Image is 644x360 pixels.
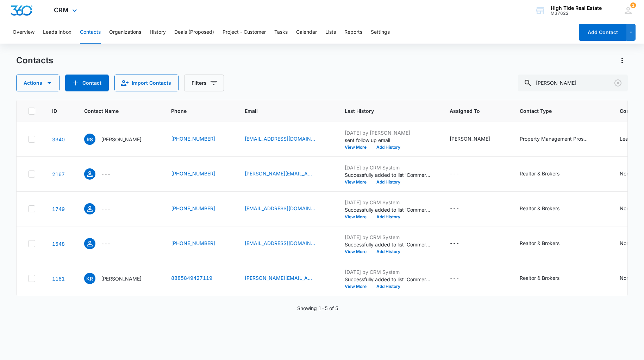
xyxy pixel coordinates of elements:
[101,275,142,282] p: [PERSON_NAME]
[450,170,459,178] div: ---
[52,206,65,212] a: Navigate to contact details page for robinbar@davidlyng.com
[520,274,572,283] div: Contact Type - Realtor & Brokers - Select to Edit Field
[52,107,57,115] span: ID
[620,135,644,143] div: Contact Status - Lead - Select to Edit Field
[450,239,472,248] div: Assigned To - - Select to Edit Field
[84,168,123,180] div: Contact Name - - Select to Edit Field
[450,107,493,115] span: Assigned To
[171,239,228,248] div: Phone - (831) 458-2200 - Select to Edit Field
[520,205,572,213] div: Contact Type - Realtor & Brokers - Select to Edit Field
[101,205,111,212] p: ---
[52,241,65,247] a: Navigate to contact details page for robing@davidlyng.com
[345,233,433,241] p: [DATE] by CRM System
[171,135,215,142] a: [PHONE_NUMBER]
[520,274,559,282] div: Realtor & Brokers
[345,145,371,149] button: View More
[345,171,433,179] p: Successfully added to list 'Commercial Leasing Prospects '.
[171,274,212,282] a: 8885849427119
[345,215,371,219] button: View More
[551,5,602,11] div: account name
[171,205,215,212] a: [PHONE_NUMBER]
[325,21,336,44] button: Lists
[171,135,228,143] div: Phone - (661) 755-8125 - Select to Edit Field
[101,240,111,247] p: ---
[450,205,472,213] div: Assigned To - - Select to Edit Field
[297,304,338,312] p: Showing 1-5 of 5
[345,250,371,254] button: View More
[620,274,632,282] div: None
[52,276,65,282] a: Navigate to contact details page for Krystle ROBINSON
[84,203,123,214] div: Contact Name - - Select to Edit Field
[245,135,315,142] a: [EMAIL_ADDRESS][DOMAIN_NAME]
[630,2,636,8] div: notifications count
[223,21,266,44] button: Project - Customer
[520,205,559,212] div: Realtor & Brokers
[245,239,328,248] div: Email - robing@davidlyng.com - Select to Edit Field
[617,55,628,66] button: Actions
[579,24,626,41] button: Add Contact
[171,274,225,283] div: Phone - 8885849427119 - Select to Edit Field
[65,75,109,91] button: Add Contact
[54,6,69,14] span: CRM
[371,215,405,219] button: Add History
[345,129,433,136] p: [DATE] by [PERSON_NAME]
[371,250,405,254] button: Add History
[101,136,142,143] p: [PERSON_NAME]
[245,274,328,283] div: Email - krystle@larsonrealestate.com - Select to Edit Field
[13,21,35,44] button: Overview
[16,55,53,66] h1: Contacts
[345,284,371,289] button: View More
[114,75,179,91] button: Import Contacts
[52,136,65,142] a: Navigate to contact details page for Robin Sandoval
[174,21,214,44] button: Deals (Proposed)
[150,21,166,44] button: History
[450,135,503,143] div: Assigned To - Kaicie McMurray - Select to Edit Field
[551,11,602,16] div: account id
[620,135,631,142] div: Lead
[84,134,95,145] span: RS
[245,205,315,212] a: [EMAIL_ADDRESS][DOMAIN_NAME]
[450,205,459,213] div: ---
[245,135,328,143] div: Email - robinsandoval@yahoo.com - Select to Edit Field
[620,170,632,177] div: None
[620,205,632,212] div: None
[84,238,123,249] div: Contact Name - - Select to Edit Field
[345,107,423,115] span: Last History
[245,205,328,213] div: Email - robinbar@davidlyng.com - Select to Edit Field
[345,241,433,248] p: Successfully added to list 'Commercial Leasing Prospects '.
[296,21,317,44] button: Calendar
[612,77,624,89] button: Clear
[371,145,405,149] button: Add History
[345,276,433,283] p: Successfully added to list 'Commercial Leasing Prospects '.
[171,205,228,213] div: Phone - (831) 429-5700 - Select to Edit Field
[450,170,472,178] div: Assigned To - - Select to Edit Field
[274,21,288,44] button: Tasks
[171,170,215,177] a: [PHONE_NUMBER]
[101,170,111,178] p: ---
[345,206,433,213] p: Successfully added to list 'Commercial Leasing Prospects '.
[245,170,328,178] div: Email - robin@robinbrown.com - Select to Edit Field
[345,268,433,276] p: [DATE] by CRM System
[171,239,215,247] a: [PHONE_NUMBER]
[344,21,362,44] button: Reports
[345,136,433,144] p: sent follow up email
[520,170,572,178] div: Contact Type - Realtor & Brokers - Select to Edit Field
[520,135,590,142] div: Property Management Prospect
[520,239,559,247] div: Realtor & Brokers
[109,21,141,44] button: Organizations
[171,170,228,178] div: Phone - (831) 722-7131 - Select to Edit Field
[450,239,459,248] div: ---
[371,21,390,44] button: Settings
[245,239,315,247] a: [EMAIL_ADDRESS][DOMAIN_NAME]
[450,274,472,283] div: Assigned To - - Select to Edit Field
[520,107,593,115] span: Contact Type
[52,171,65,177] a: Navigate to contact details page for robin@robinbrown.com
[450,135,490,142] div: [PERSON_NAME]
[620,239,632,247] div: None
[520,239,572,248] div: Contact Type - Realtor & Brokers - Select to Edit Field
[345,199,433,206] p: [DATE] by CRM System
[520,170,559,177] div: Realtor & Brokers
[245,107,318,115] span: Email
[43,21,71,44] button: Leads Inbox
[630,2,636,8] span: 1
